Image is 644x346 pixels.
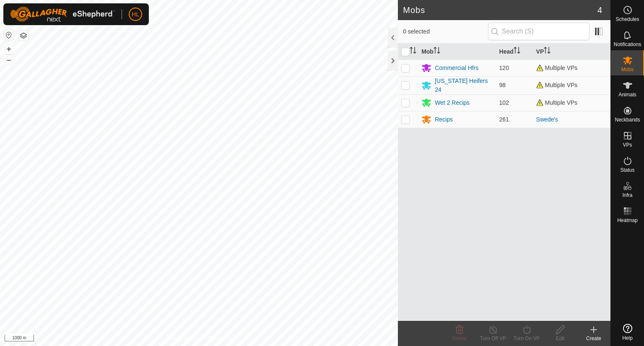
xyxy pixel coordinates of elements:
[435,115,453,124] div: Recips
[207,335,232,343] a: Contact Us
[410,48,416,55] p-sorticon: Activate to sort
[536,65,578,71] span: Multiple VPs
[623,142,632,147] span: VPs
[18,31,29,41] button: Map Layers
[4,55,14,65] button: –
[488,23,589,40] input: Search (S)
[452,336,467,341] span: Delete
[536,116,558,123] a: Swede's
[622,336,633,341] span: Help
[435,98,470,107] div: Wet 2 Recips
[166,335,197,343] a: Privacy Policy
[403,27,488,36] span: 0 selected
[418,44,496,60] th: Mob
[614,42,641,47] span: Notifications
[435,64,478,72] div: Commercial Hfrs
[536,99,578,106] span: Multiple VPs
[132,10,139,19] span: HL
[611,320,644,344] a: Help
[621,67,634,72] span: Mobs
[434,48,440,55] p-sorticon: Activate to sort
[435,77,492,94] div: [US_STATE] Heifers 24
[577,335,610,342] div: Create
[499,65,509,71] span: 120
[403,5,597,15] h2: Mobs
[618,92,636,97] span: Animals
[533,44,610,60] th: VP
[536,82,578,88] span: Multiple VPs
[4,30,14,40] button: Reset Map
[499,99,509,106] span: 102
[476,335,510,342] div: Turn Off VP
[622,193,632,198] span: Infra
[543,335,577,342] div: Edit
[499,116,509,123] span: 261
[514,48,520,55] p-sorticon: Activate to sort
[499,82,506,88] span: 98
[4,44,14,54] button: +
[615,117,640,122] span: Neckbands
[597,4,602,16] span: 4
[510,335,543,342] div: Turn On VP
[620,168,634,173] span: Status
[544,48,551,55] p-sorticon: Activate to sort
[10,7,115,22] img: Gallagher Logo
[615,17,639,22] span: Schedules
[496,44,533,60] th: Head
[617,218,638,223] span: Heatmap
